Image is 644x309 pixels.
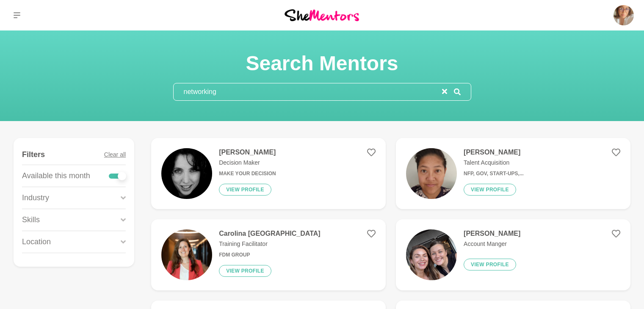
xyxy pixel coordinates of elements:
p: Industry [22,192,49,204]
button: View profile [464,184,516,196]
input: Search mentors [174,83,442,100]
h1: Search Mentors [173,51,471,76]
button: View profile [219,265,271,277]
p: Location [22,236,51,248]
a: [PERSON_NAME]Decision MakerMake Your DecisionView profile [151,138,386,209]
img: 008ea0b65436c31bb20f8ca6a3fed3e66daee298-6720x4480.jpg [161,229,212,280]
button: Clear all [104,145,126,165]
p: Decision Maker [219,158,276,167]
p: Training Facilitator [219,240,320,248]
img: Starz [614,5,634,25]
h6: NFP, Gov, Start-Ups,... [464,171,524,177]
img: She Mentors Logo [285,9,359,21]
h6: Make Your Decision [219,171,276,177]
p: Available this month [22,170,90,182]
a: [PERSON_NAME]Talent AcquisitionNFP, Gov, Start-Ups,...View profile [396,138,630,209]
h6: FDM Group [219,252,320,258]
p: Talent Acquisition [464,158,524,167]
img: a39531ed944635f7551ccd831197afe950177119-2208x2944.jpg [406,148,457,199]
img: 443bca476f7facefe296c2c6ab68eb81e300ea47-400x400.jpg [161,148,212,199]
button: View profile [464,259,516,270]
h4: [PERSON_NAME] [219,148,276,157]
img: c761ec2c688c7c1bb9c3b50986ae9137a57d05b9-1536x2048.jpg [406,229,457,280]
a: [PERSON_NAME]Account MangerView profile [396,219,630,290]
h4: Carolina [GEOGRAPHIC_DATA] [219,229,320,238]
h4: Filters [22,150,45,160]
a: Carolina [GEOGRAPHIC_DATA]Training FacilitatorFDM GroupView profile [151,219,386,290]
p: Account Manger [464,240,520,248]
h4: [PERSON_NAME] [464,148,524,157]
button: View profile [219,184,271,196]
h4: [PERSON_NAME] [464,229,520,238]
p: Skills [22,214,40,226]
